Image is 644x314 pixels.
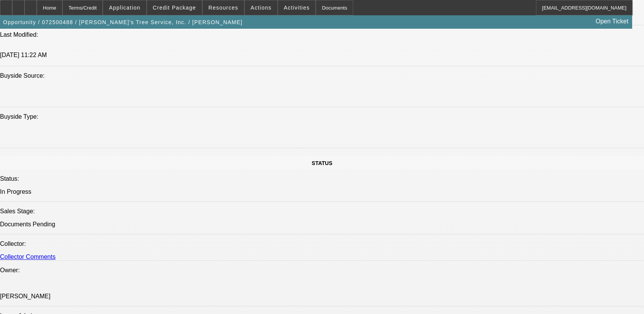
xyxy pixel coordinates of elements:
[3,19,243,25] span: Opportunity / 072500488 / [PERSON_NAME]'s Tree Service, Inc. / [PERSON_NAME]
[147,0,202,15] button: Credit Package
[284,5,310,11] span: Activities
[153,5,196,11] span: Credit Package
[312,160,333,166] span: STATUS
[245,0,277,15] button: Actions
[208,5,238,11] span: Resources
[278,0,316,15] button: Activities
[203,0,244,15] button: Resources
[109,5,140,11] span: Application
[103,0,146,15] button: Application
[593,15,631,28] a: Open Ticket
[251,5,272,11] span: Actions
